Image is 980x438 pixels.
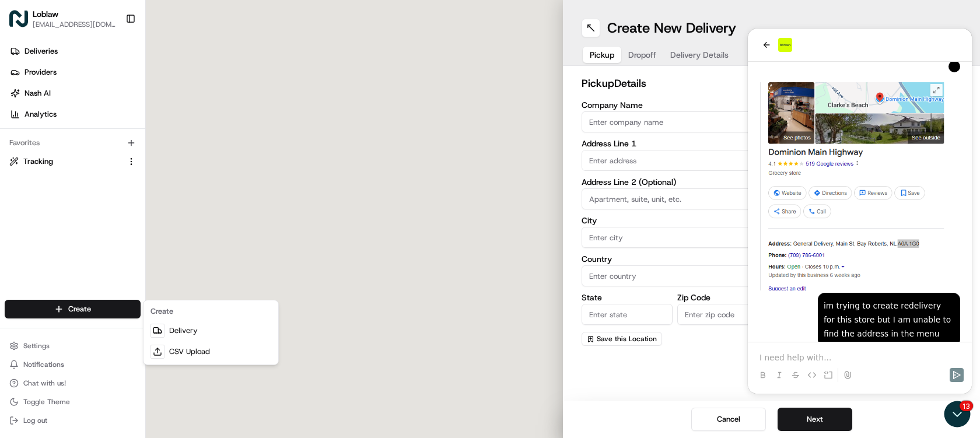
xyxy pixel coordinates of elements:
[23,379,66,388] span: Chat with us!
[582,111,768,132] input: Enter company name
[582,293,673,302] label: State
[748,29,972,394] iframe: Customer support window
[677,293,768,302] label: Zip Code
[582,150,768,171] input: Enter address
[33,20,116,29] span: [EMAIL_ADDRESS][DOMAIN_NAME]
[670,49,729,61] span: Delivery Details
[590,49,614,61] span: Pickup
[778,408,852,431] button: Next
[691,408,766,431] button: Cancel
[5,134,141,152] div: Favorites
[582,265,768,286] input: Enter country
[9,9,28,28] img: Loblaw
[582,101,768,109] label: Company Name
[24,88,51,99] span: Nash AI
[582,304,673,325] input: Enter state
[68,304,91,314] span: Create
[24,67,57,78] span: Providers
[146,303,276,320] div: Create
[582,178,768,186] label: Address Line 2 (Optional)
[582,216,768,225] label: City
[582,255,768,263] label: Country
[582,75,877,92] h2: pickup Details
[582,227,768,248] input: Enter city
[23,397,70,407] span: Toggle Theme
[582,188,768,209] input: Apartment, suite, unit, etc.
[23,156,53,167] span: Tracking
[24,109,57,120] span: Analytics
[943,400,974,431] iframe: Open customer support
[24,46,58,57] span: Deliveries
[146,320,276,341] a: Delivery
[23,416,47,425] span: Log out
[582,139,768,148] label: Address Line 1
[146,341,276,362] a: CSV Upload
[607,19,736,37] h1: Create New Delivery
[33,8,58,20] span: Loblaw
[677,304,768,325] input: Enter zip code
[597,334,657,344] span: Save this Location
[23,341,50,351] span: Settings
[23,360,64,369] span: Notifications
[628,49,656,61] span: Dropoff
